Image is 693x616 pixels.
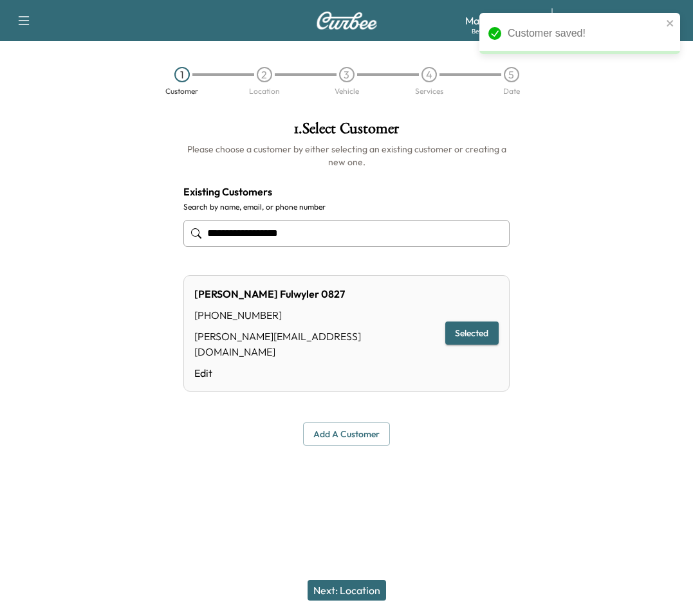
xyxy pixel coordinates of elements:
[257,67,272,82] div: 2
[421,67,437,82] div: 4
[308,580,386,601] button: Next: Location
[472,26,485,36] div: Beta
[508,26,662,41] div: Customer saved!
[183,121,510,143] h1: 1 . Select Customer
[183,143,510,168] h6: Please choose a customer by either selecting an existing customer or creating a new one.
[503,87,520,95] div: Date
[339,67,355,82] div: 3
[666,18,675,28] button: close
[465,13,485,28] a: MapBeta
[194,365,438,381] a: Edit
[183,184,510,199] h4: Existing Customers
[445,322,499,345] button: Selected
[415,87,443,95] div: Services
[183,202,510,212] label: Search by name, email, or phone number
[194,307,438,323] div: [PHONE_NUMBER]
[504,67,519,82] div: 5
[174,67,190,82] div: 1
[194,286,438,302] div: [PERSON_NAME] Fulwyler 0827
[303,422,390,446] button: Add a customer
[194,329,438,359] div: [PERSON_NAME][EMAIL_ADDRESS][DOMAIN_NAME]
[165,87,198,95] div: Customer
[316,12,378,30] img: Curbee Logo
[335,87,359,95] div: Vehicle
[249,87,280,95] div: Location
